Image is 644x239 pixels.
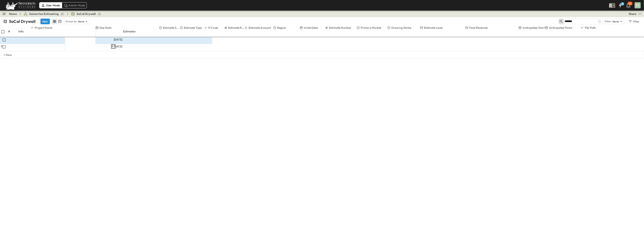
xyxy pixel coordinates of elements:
[361,26,381,30] p: Primary Market
[391,26,411,30] p: Drawing Status
[585,26,596,30] p: File Path
[52,19,57,24] button: row view
[123,26,159,37] div: Estimator
[78,19,85,23] p: None
[277,26,286,30] p: Region
[635,2,641,8] div: FJ
[424,26,442,30] p: Estimate Lead
[629,2,632,5] p: 30
[8,26,18,37] div: #
[228,26,244,30] p: Estimate Round
[29,12,59,16] span: Swinerton Estimating
[549,26,572,30] p: Anticipated Finish
[163,26,180,30] p: Estimate Status
[249,26,271,30] p: Estimate Amount
[637,11,642,16] button: test
[208,26,218,30] p: P-Code
[613,19,619,23] p: None
[57,19,62,24] button: kanban view
[18,26,31,37] div: Info
[9,12,17,16] a: Home
[629,12,637,16] div: Share
[40,19,50,24] button: New
[469,26,488,30] p: Final Reviewer
[51,18,63,24] div: table view
[5,1,36,10] img: 6c363589ada0b36f064d841b69d3a419a338230e66bb0a533688fa5cc3e9e735.png
[9,19,36,24] p: SoCal Drywall
[622,2,623,6] h6: 1
[522,26,545,30] p: Anticipated Start
[66,19,77,23] p: Group by:
[3,53,6,57] p: + New
[114,38,122,42] span: [DATE]
[35,26,52,30] p: Project Name
[77,12,96,16] span: SoCal Drywall
[39,2,62,8] div: User Mode
[329,26,352,30] p: Estimate Number
[304,26,318,30] p: Invite Date
[605,19,612,24] p: View:
[9,12,104,16] nav: breadcrumbs
[628,19,640,24] div: Filter
[184,26,202,30] p: Estimate Type
[114,44,122,49] span: [DATE]
[62,2,87,8] div: Admin Mode
[99,26,111,30] p: Due Date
